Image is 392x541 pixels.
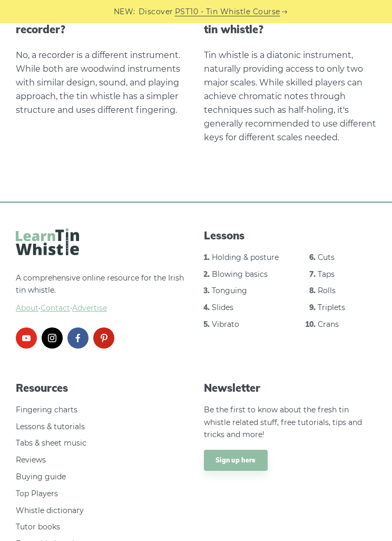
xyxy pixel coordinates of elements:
a: Cuts [318,253,335,262]
a: youtube [16,327,37,349]
a: Contact·Advertise [41,303,107,313]
span: NEW: [114,6,135,18]
a: Tabs & sheet music [16,438,86,448]
a: Sign up here [204,450,268,471]
a: Whistle dictionary [16,506,84,515]
span: Lessons [204,228,376,243]
img: LearnTinWhistle.com [16,228,79,255]
p: A comprehensive online resource for the Irish tin whistle. [16,272,188,315]
a: Triplets [318,303,345,312]
div: Tin whistle is a diatonic instrument, naturally providing access to only two major scales. While ... [204,49,376,144]
span: Advertise [72,303,107,313]
span: Discover [139,6,173,18]
span: Newsletter [204,381,376,395]
a: PST10 - Tin Whistle Course [175,6,280,18]
a: facebook [67,327,89,349]
div: No, a recorder is a different instrument. While both are woodwind instruments with similar design... [16,49,188,117]
a: Blowing basics [212,269,268,279]
span: Resources [16,381,188,395]
a: Slides [212,303,233,312]
a: instagram [42,327,63,349]
a: About [16,303,38,313]
a: Buying guide [16,472,66,481]
a: Fingering charts [16,405,77,414]
a: Rolls [318,286,336,295]
a: pinterest [93,327,114,349]
p: Be the first to know about the fresh tin whistle related stuff, free tutorials, tips and tricks a... [204,404,376,441]
a: Lessons & tutorials [16,422,85,431]
a: Reviews [16,455,46,465]
span: Contact [41,303,70,313]
a: Taps [318,269,335,279]
a: Holding & posture [212,253,279,262]
a: Crans [318,320,339,329]
a: Vibrato [212,320,239,329]
a: Top Players [16,489,58,498]
a: Tutor books [16,522,60,532]
span: · [16,302,188,315]
a: Tonguing [212,286,247,295]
